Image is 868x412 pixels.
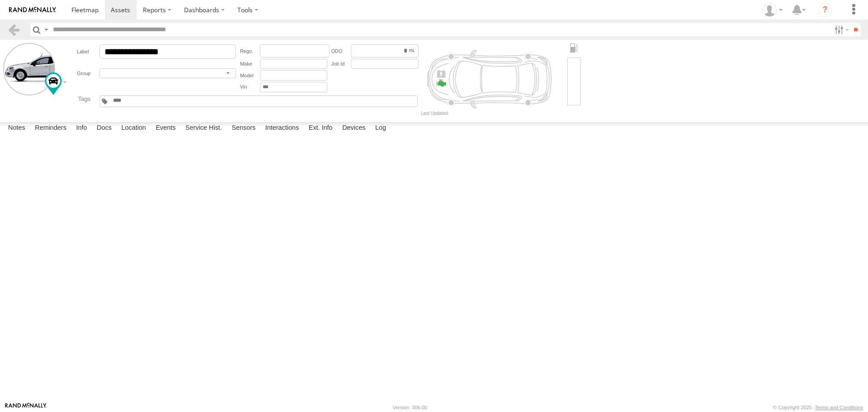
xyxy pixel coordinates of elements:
[444,53,455,60] div: Front Right Tyre Pressure: - psi
[45,72,62,95] div: Change Map Icon
[831,23,850,36] label: Search Filter Options
[181,122,226,135] label: Service Hist.
[4,122,30,135] label: Notes
[436,78,446,88] div: Engine Status:
[9,7,56,13] img: rand-logo.svg
[42,23,50,36] label: Search Query
[227,122,260,135] label: Sensors
[338,122,370,135] label: Devices
[521,53,532,60] div: Rear Right Tyre Pressure: - psi
[371,122,391,135] label: Log
[71,122,91,135] label: Info
[261,122,304,135] label: Interactions
[117,122,151,135] label: Location
[444,99,455,106] div: Front Left Tyre Pressure: - psi
[5,403,47,412] a: Visit our Website
[815,405,863,410] a: Terms and Conditions
[773,405,863,410] div: © Copyright 2025 -
[7,23,20,36] a: Back to previous Page
[521,99,532,106] div: Rear Left Tyre Pressure: - psi
[92,122,116,135] label: Docs
[151,122,180,135] label: Events
[759,3,786,17] div: Daniel Saenz
[30,122,71,135] label: Reminders
[393,405,427,410] div: Version: 306.00
[304,122,337,135] label: Ext. Info
[818,3,832,17] i: ?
